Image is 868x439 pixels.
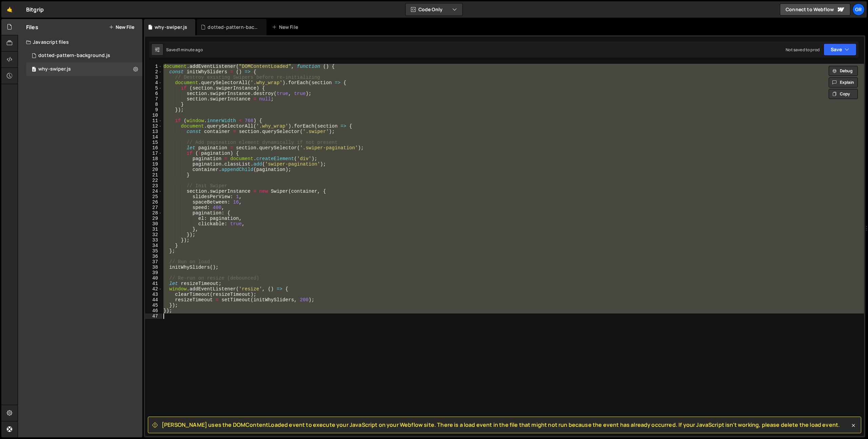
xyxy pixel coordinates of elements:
button: Debug [829,66,858,76]
h2: Files [26,23,38,31]
button: Code Only [406,3,462,16]
div: 21 [145,172,162,178]
div: 16523/44849.js [26,49,142,62]
div: dotted-pattern-background.js [208,24,258,31]
button: Copy [829,89,858,99]
div: Javascript files [18,35,142,49]
div: 4 [145,80,162,85]
div: 36 [145,254,162,259]
div: 16 [145,145,162,151]
div: 16523/44862.js [26,62,142,76]
div: 29 [145,216,162,221]
div: 34 [145,243,162,248]
div: 43 [145,292,162,297]
div: 3 [145,75,162,80]
a: Gr [852,3,865,16]
div: 46 [145,308,162,313]
div: 11 [145,118,162,123]
div: dotted-pattern-background.js [38,53,110,59]
div: 10 [145,113,162,118]
div: 31 [145,227,162,232]
div: why-swiper.js [155,24,187,31]
div: 33 [145,237,162,243]
button: Save [824,43,856,56]
div: 27 [145,205,162,210]
div: 14 [145,134,162,140]
div: 42 [145,286,162,292]
div: 9 [145,107,162,113]
div: New File [272,24,300,31]
div: 12 [145,123,162,129]
div: 6 [145,91,162,96]
div: 39 [145,270,162,275]
a: Connect to Webflow [780,3,850,16]
div: 44 [145,297,162,303]
div: 25 [145,194,162,199]
div: 41 [145,281,162,286]
button: Explain [829,77,858,88]
div: Bitgrip [26,5,44,14]
div: 20 [145,167,162,172]
span: [PERSON_NAME] uses the DOMContentLoaded event to execute your JavaScript on your Webflow site. Th... [162,421,840,428]
div: 38 [145,265,162,270]
div: Saved [166,47,203,53]
div: 23 [145,183,162,189]
div: 5 [145,85,162,91]
div: 13 [145,129,162,134]
div: 15 [145,140,162,145]
div: 7 [145,96,162,102]
div: 2 [145,69,162,75]
div: 18 [145,156,162,161]
div: 8 [145,102,162,107]
div: 30 [145,221,162,227]
div: 28 [145,210,162,216]
button: New File [109,24,134,30]
div: 26 [145,199,162,205]
a: 🤙 [1,1,18,18]
div: 35 [145,248,162,254]
div: 24 [145,189,162,194]
div: 1 [145,64,162,69]
div: why-swiper.js [38,66,71,72]
div: Not saved to prod [786,47,820,53]
div: 1 minute ago [178,47,203,53]
div: 17 [145,151,162,156]
div: 45 [145,303,162,308]
div: 47 [145,313,162,319]
span: 0 [32,67,36,73]
div: 22 [145,178,162,183]
div: 40 [145,275,162,281]
div: 32 [145,232,162,237]
div: 37 [145,259,162,265]
div: 19 [145,161,162,167]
